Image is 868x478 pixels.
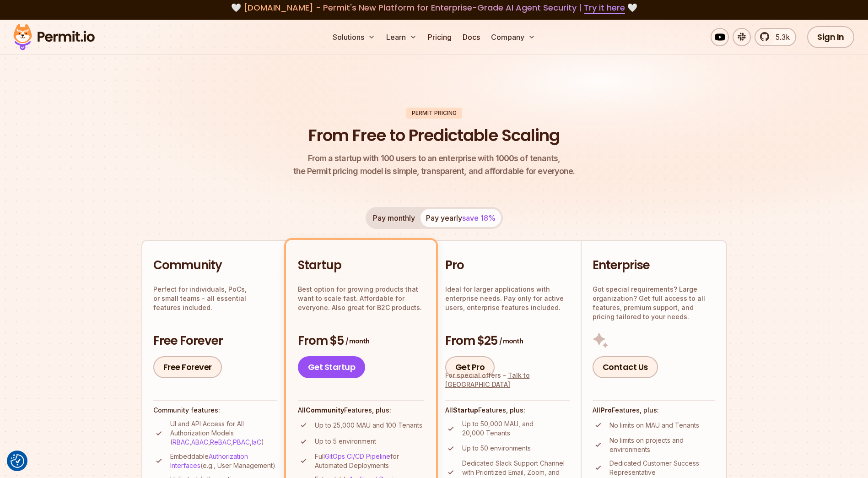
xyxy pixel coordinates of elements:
[153,285,277,312] p: Perfect for individuals, PoCs, or small teams - all essential features included.
[233,438,250,446] a: PBAC
[153,406,277,415] h4: Community features:
[593,406,715,415] h4: All Features, plus:
[9,22,99,53] img: Permit logo
[306,406,344,414] strong: Community
[22,1,846,14] div: 🤍 🤍
[755,28,796,46] a: 5.3k
[593,285,715,321] p: Got special requirements? Large organization? Get full access to all features, premium support, a...
[153,257,277,274] h2: Community
[487,28,539,46] button: Company
[170,452,248,469] a: Authorization Interfaces
[243,2,625,13] span: [DOMAIN_NAME] - Permit's New Platform for Enterprise-Grade AI Agent Security |
[293,152,575,178] p: the Permit pricing model is simple, transparent, and affordable for everyone.
[609,436,715,454] p: No limits on projects and environments
[315,437,376,446] p: Up to 5 environment
[329,28,379,46] button: Solutions
[252,438,261,446] a: IaC
[293,152,575,165] span: From a startup with 100 users to an enterprise with 1000s of tenants,
[153,333,277,349] h3: Free Forever
[445,333,570,349] h3: From $25
[298,406,424,415] h4: All Features, plus:
[315,452,424,470] p: Full for Automated Deployments
[298,333,424,349] h3: From $5
[345,337,369,346] span: / month
[298,257,424,274] h2: Startup
[459,28,484,46] a: Docs
[11,454,24,468] img: Revisit consent button
[424,28,455,46] a: Pricing
[609,459,715,477] p: Dedicated Customer Success Representative
[445,371,570,389] div: For special offers -
[170,452,277,470] p: Embeddable (e.g., User Management)
[383,28,421,46] button: Learn
[153,356,222,378] a: Free Forever
[210,438,231,446] a: ReBAC
[406,108,462,119] div: Permit Pricing
[170,419,277,447] p: UI and API Access for All Authorization Models ( , , , , )
[173,438,189,446] a: RBAC
[445,285,570,312] p: Ideal for larger applications with enterprise needs. Pay only for active users, enterprise featur...
[298,285,424,312] p: Best option for growing products that want to scale fast. Affordable for everyone. Also great for...
[807,26,854,48] a: Sign In
[609,421,699,430] p: No limits on MAU and Tenants
[298,356,366,378] a: Get Startup
[584,2,625,14] a: Try it here
[593,356,658,378] a: Contact Us
[593,257,715,274] h2: Enterprise
[367,209,421,227] button: Pay monthly
[308,124,560,147] h1: From Free to Predictable Scaling
[325,452,390,460] a: GitOps CI/CD Pipeline
[445,257,570,274] h2: Pro
[453,406,478,414] strong: Startup
[315,421,422,430] p: Up to 25,000 MAU and 100 Tenants
[770,32,790,43] span: 5.3k
[462,444,531,453] p: Up to 50 environments
[445,356,495,378] a: Get Pro
[499,337,523,346] span: / month
[11,454,24,468] button: Consent Preferences
[600,406,612,414] strong: Pro
[445,406,570,415] h4: All Features, plus:
[191,438,208,446] a: ABAC
[462,419,570,438] p: Up to 50,000 MAU, and 20,000 Tenants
